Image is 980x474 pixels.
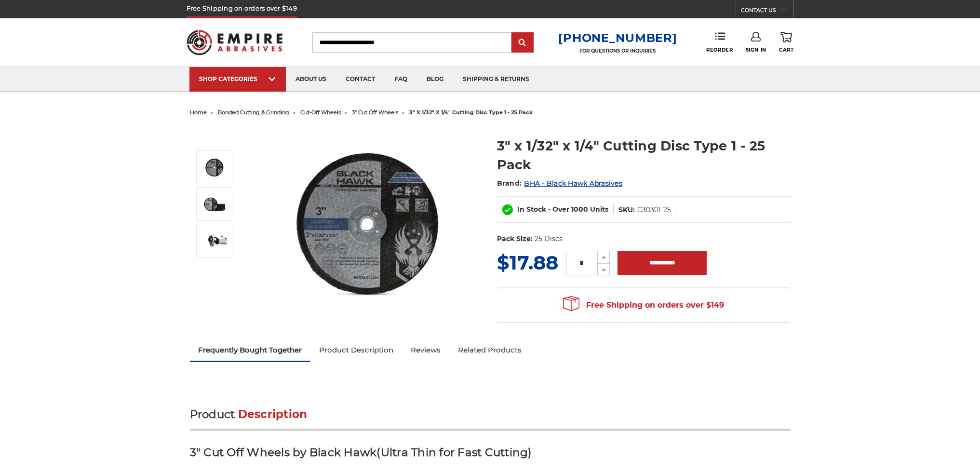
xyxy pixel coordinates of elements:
[202,229,227,253] img: 3-inch thin die grinder cut off wheel for metal
[453,67,539,92] a: shipping & returns
[563,296,724,315] span: Free Shipping on orders over $149
[336,67,385,92] a: contact
[417,67,453,92] a: blog
[706,32,733,53] a: Reorder
[218,109,289,116] a: bonded cutting & grinding
[497,251,558,274] span: $17.88
[187,24,283,61] img: Empire Abrasives
[746,47,766,53] span: Sign In
[190,339,311,361] a: Frequently Bought Together
[637,205,671,215] dd: C30301-25
[409,109,533,116] span: 3" x 1/32" x 1/4" cutting disc type 1 - 25 pack
[517,205,546,214] span: In Stock
[571,205,588,214] span: 1000
[286,67,336,92] a: about us
[497,179,522,188] span: Brand:
[558,31,677,45] a: [PHONE_NUMBER]
[190,109,207,116] a: home
[190,446,377,459] strong: 3" Cut Off Wheels by Black Hawk
[199,75,276,82] div: SHOP CATEGORIES
[524,179,622,188] a: BHA - Black Hawk Abrasives
[310,339,402,361] a: Product Description
[513,33,532,53] input: Submit
[272,126,465,319] img: 3" x 1/32" x 1/4" Cutting Disc
[590,205,608,214] span: Units
[548,205,569,214] span: - Over
[497,136,791,174] h1: 3" x 1/32" x 1/4" Cutting Disc Type 1 - 25 Pack
[202,192,227,216] img: 3" x 1/32" x 1/4" Cut Off Wheels
[618,205,635,215] dt: SKU:
[741,5,793,18] a: CONTACT US
[376,446,532,459] strong: (Ultra Thin for Fast Cutting)
[385,67,417,92] a: faq
[402,339,449,361] a: Reviews
[449,339,530,361] a: Related Products
[238,407,308,421] span: Description
[779,47,793,53] span: Cart
[706,47,733,53] span: Reorder
[779,32,793,53] a: Cart
[202,155,227,179] img: 3" x 1/32" x 1/4" Cutting Disc
[558,48,677,54] p: FOR QUESTIONS OR INQUIRIES
[535,234,563,244] dd: 25 Discs
[497,234,533,244] dt: Pack Size:
[352,109,398,116] a: 3" cut off wheels
[300,109,341,116] a: cut-off wheels
[190,407,235,421] span: Product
